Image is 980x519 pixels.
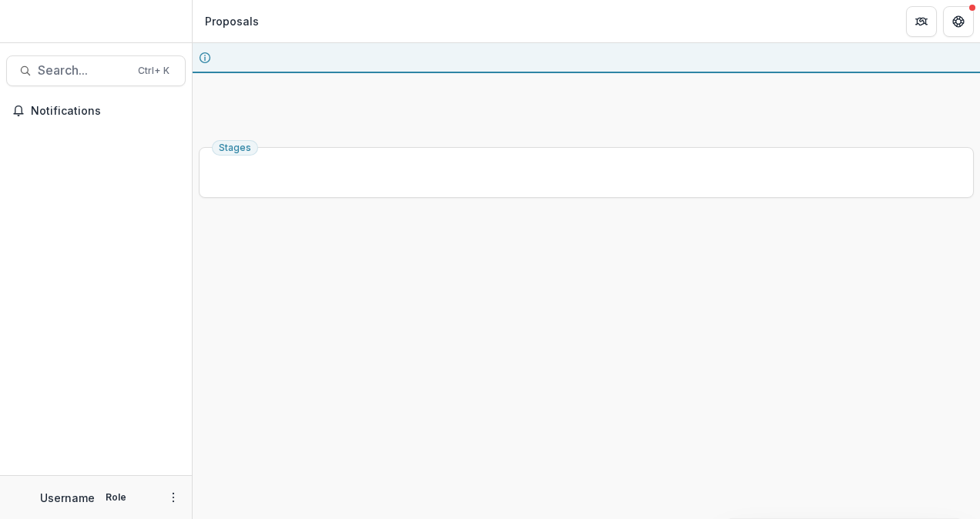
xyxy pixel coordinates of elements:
button: Get Help [943,6,974,37]
button: Search... [6,55,186,86]
p: Username [40,490,95,506]
span: Notifications [31,105,180,118]
button: More [164,488,183,507]
button: Partners [906,6,937,37]
span: Stages [219,142,251,153]
div: Ctrl + K [135,62,173,79]
span: Search... [38,63,129,78]
nav: breadcrumb [199,10,265,32]
button: Notifications [6,99,186,123]
div: Proposals [205,13,259,29]
p: Role [101,491,131,504]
